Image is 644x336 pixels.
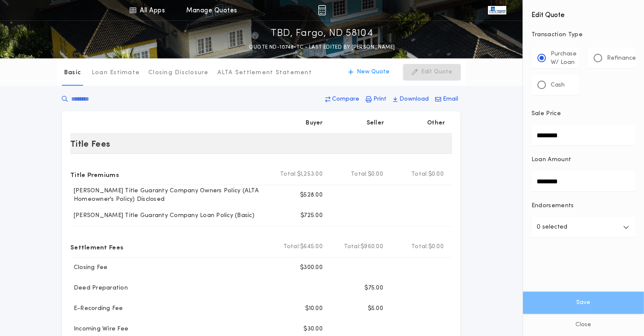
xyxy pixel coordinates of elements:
[361,243,383,251] span: $960.00
[303,325,323,333] p: $30.00
[531,217,635,238] button: 0 selected
[297,170,323,179] span: $1,253.00
[305,304,323,313] p: $10.00
[70,304,123,313] p: E-Recording Fee
[428,243,444,251] span: $0.00
[300,191,323,200] p: $528.00
[344,243,361,251] b: Total:
[551,81,565,90] p: Cash
[531,125,635,145] input: Sale Price
[523,292,644,314] button: Save
[364,284,383,293] p: $75.00
[443,95,458,104] p: Email
[217,69,312,77] p: ALTA Settlement Statement
[70,264,108,272] p: Closing Fee
[70,187,269,204] p: [PERSON_NAME] Title Guaranty Company Owners Policy (ALTA Homeowner's Policy) Disclosed
[64,69,81,77] p: Basic
[283,243,300,251] b: Total:
[428,170,444,179] span: $0.00
[249,43,395,52] p: QUOTE ND-10748-TC - LAST EDITED BY [PERSON_NAME]
[411,243,428,251] b: Total:
[70,284,128,293] p: Deed Preparation
[411,170,428,179] b: Total:
[323,92,362,107] button: Compare
[332,95,359,104] p: Compare
[433,92,461,107] button: Email
[306,119,323,127] p: Buyer
[318,5,326,15] img: img
[271,27,373,41] p: TBD, Fargo, ND 58104
[70,211,254,220] p: [PERSON_NAME] Title Guaranty Company Loan Policy (Basic)
[70,137,110,151] p: Title Fees
[368,170,383,179] span: $0.00
[368,304,383,313] p: $5.00
[300,264,323,272] p: $300.00
[531,5,635,20] h4: Edit Quote
[357,68,390,76] p: New Quote
[70,168,119,181] p: Title Premiums
[531,156,572,164] p: Loan Amount
[367,119,384,127] p: Seller
[70,325,128,333] p: Incoming Wire Fee
[537,222,567,232] p: 0 selected
[427,119,445,127] p: Other
[551,50,577,67] p: Purchase W/ Loan
[421,68,452,76] p: Edit Quote
[351,170,368,179] b: Total:
[531,171,635,191] input: Loan Amount
[523,314,644,336] button: Close
[531,110,561,118] p: Sale Price
[607,54,636,63] p: Refinance
[531,31,635,39] p: Transaction Type
[300,211,323,220] p: $725.00
[390,92,431,107] button: Download
[403,64,461,80] button: Edit Quote
[363,92,389,107] button: Print
[70,240,123,254] p: Settlement Fees
[148,69,209,77] p: Closing Disclosure
[340,64,398,80] button: New Quote
[531,202,635,210] p: Endorsements
[280,170,297,179] b: Total:
[373,95,387,104] p: Print
[300,243,323,251] span: $645.00
[488,6,506,14] img: vs-icon
[92,69,140,77] p: Loan Estimate
[399,95,429,104] p: Download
